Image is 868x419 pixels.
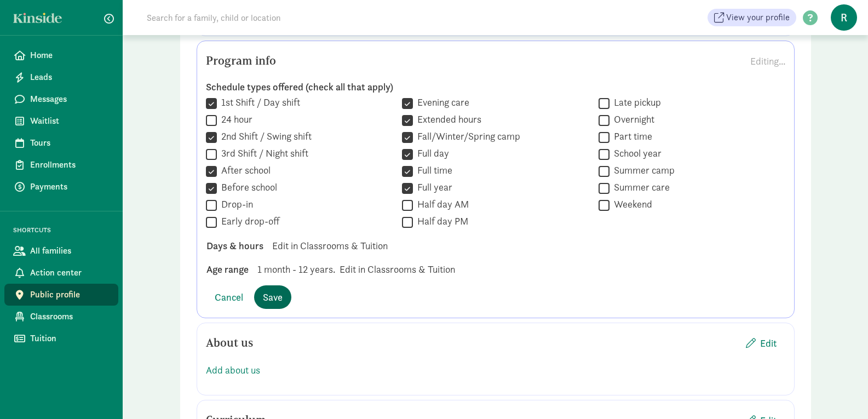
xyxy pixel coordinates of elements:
label: Fall/Winter/Spring camp [413,130,520,143]
label: Schedule types offered (check all that apply) [206,81,785,94]
span: Messages [30,93,110,106]
span: Public profile [30,288,110,301]
a: Classrooms [4,306,118,328]
a: Add about us [206,364,260,376]
div: Editing... [750,54,785,68]
label: Summer camp [610,164,675,177]
label: Full day [413,147,449,160]
input: Search for a family, child or location [140,7,447,28]
label: Early drop-off [217,215,279,228]
h5: About us [206,336,253,349]
label: Before school [217,181,277,194]
label: 24 hour [217,113,252,126]
span: Home [30,49,110,62]
label: Full time [413,164,452,177]
div: Edit in Classrooms & Tuition [198,262,794,277]
span: Classrooms [30,310,110,323]
iframe: Chat Widget [813,366,868,419]
label: Evening care [413,96,469,109]
button: Save [254,285,291,309]
button: Edit [737,331,785,355]
button: Cancel [206,285,252,309]
label: Weekend [610,198,652,211]
label: 3rd Shift / Night shift [217,147,308,160]
a: View your profile [708,9,796,26]
span: R [831,4,857,31]
label: School year [610,147,662,160]
label: Half day PM [413,215,468,228]
span: Waitlist [30,114,110,128]
span: Save [263,290,283,305]
a: Leads [4,66,118,88]
label: Full year [413,181,452,194]
a: Waitlist [4,110,118,132]
span: View your profile [726,11,790,24]
label: Part time [610,130,652,143]
label: 2nd Shift / Swing shift [217,130,312,143]
span: Cancel [215,290,243,305]
a: Enrollments [4,154,118,176]
span: Enrollments [30,158,110,171]
a: Payments [4,176,118,198]
div: Edit in Classrooms & Tuition [198,238,794,253]
a: Messages [4,88,118,110]
label: Extended hours [413,113,481,126]
span: Payments [30,180,110,193]
label: Half day AM [413,198,469,211]
span: Edit [760,336,777,351]
a: All families [4,240,118,262]
label: Overnight [610,113,654,126]
label: After school [217,164,271,177]
label: Late pickup [610,96,661,109]
a: Home [4,44,118,66]
span: All families [30,244,110,257]
div: Age range [206,262,249,277]
label: Summer care [610,181,670,194]
a: Action center [4,262,118,284]
span: Tours [30,136,110,150]
span: Leads [30,71,110,84]
div: Days & hours [206,238,263,253]
h5: Program info [206,54,276,67]
a: Tuition [4,328,118,349]
span: Action center [30,266,110,279]
a: Public profile [4,284,118,306]
label: Drop-in [217,198,253,211]
span: Tuition [30,332,110,345]
label: 1st Shift / Day shift [217,96,300,109]
span: 1 month - 12 years. [257,262,335,277]
a: Tours [4,132,118,154]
